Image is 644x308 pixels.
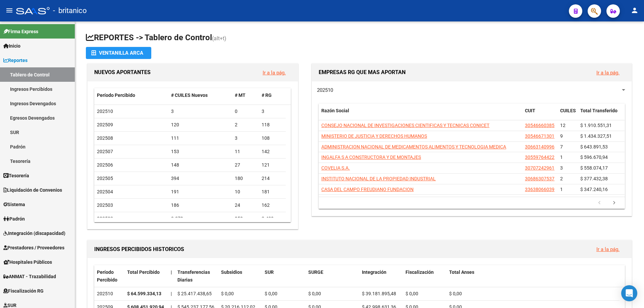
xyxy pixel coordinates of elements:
[262,121,283,129] div: 118
[321,187,414,192] span: CASA DEL CAMPO FREUDIANO FUNDACION
[406,291,418,296] span: $ 0,00
[5,6,13,14] mat-icon: menu
[591,243,625,255] button: Ir a la pág.
[262,161,283,169] div: 121
[321,133,427,139] span: MINISTERIO DE JUSTICIA Y DERECHOS HUMANOS
[168,265,175,287] datatable-header-cell: |
[218,265,262,287] datatable-header-cell: Subsidios
[171,134,230,142] div: 111
[262,108,283,115] div: 3
[557,104,578,126] datatable-header-cell: CUILES
[235,148,256,156] div: 11
[3,172,29,179] span: Tesorería
[171,108,230,115] div: 3
[212,35,226,42] span: (alt+t)
[3,273,56,280] span: ANMAT - Trazabilidad
[265,269,274,275] span: SUR
[321,123,489,128] span: CONSEJO NACIONAL DE INVESTIGACIONES CIENTIFICAS Y TECNICAS CONICET
[525,144,554,149] span: 30663140996
[525,133,554,139] span: 30546671301
[97,93,135,98] span: Período Percibido
[171,121,230,129] div: 120
[580,123,612,128] span: $ 1.910.551,31
[580,133,612,139] span: $ 1.434.327,51
[177,291,212,296] span: $ 25.417.438,65
[171,188,230,196] div: 191
[362,269,386,275] span: Integración
[235,93,246,98] span: # MT
[97,202,113,208] span: 202503
[621,285,637,301] div: Open Intercom Messenger
[580,155,608,160] span: $ 596.670,94
[262,134,283,142] div: 108
[94,246,184,252] span: INGRESOS PERCIBIDOS HISTORICOS
[306,265,359,287] datatable-header-cell: SURGE
[580,176,608,181] span: $ 377.432,38
[263,70,286,76] a: Ir a la pág.
[171,148,230,156] div: 153
[3,258,52,266] span: Hospitales Públicos
[319,69,406,75] span: EMPRESAS RG QUE MAS APORTAN
[259,88,286,103] datatable-header-cell: # RG
[262,148,283,156] div: 142
[94,265,124,287] datatable-header-cell: Período Percibido
[3,186,62,194] span: Liquidación de Convenios
[97,176,113,181] span: 202505
[525,155,554,160] span: 30559764422
[321,144,506,149] span: ADMINISTRACION NACIONAL DE MEDICAMENTOS ALIMENTOS Y TECNOLOGIA MEDICA
[525,187,554,192] span: 33638066039
[171,93,208,98] span: # CUILES Nuevos
[308,269,323,275] span: SURGE
[321,108,349,113] span: Razón Social
[171,175,230,182] div: 394
[171,269,172,275] span: |
[3,287,44,295] span: Fiscalización RG
[317,87,333,93] span: 202510
[235,108,256,115] div: 0
[3,230,65,237] span: Integración (discapacidad)
[359,265,403,287] datatable-header-cell: Integración
[97,216,113,221] span: 202502
[3,215,25,223] span: Padrón
[53,3,87,18] span: - britanico
[560,144,563,149] span: 7
[171,201,230,209] div: 186
[525,123,554,128] span: 30546660385
[86,47,151,59] button: Ventanilla ARCA
[97,109,113,114] span: 202510
[171,161,230,169] div: 148
[593,199,606,207] a: go to previous page
[525,108,535,113] span: CUIT
[262,201,283,209] div: 162
[560,133,563,139] span: 9
[91,47,146,59] div: Ventanilla ARCA
[608,199,621,207] a: go to next page
[580,187,608,192] span: $ 347.240,16
[406,269,434,275] span: Fiscalización
[3,244,64,251] span: Prestadores / Proveedores
[177,269,210,283] span: Transferencias Diarias
[262,215,283,223] div: 2.429
[265,291,277,296] span: $ 0,00
[560,176,563,181] span: 2
[235,215,256,223] div: 950
[124,265,168,287] datatable-header-cell: Total Percibido
[522,104,557,126] datatable-header-cell: CUIT
[560,165,563,171] span: 3
[560,108,576,113] span: CUILES
[3,57,28,64] span: Reportes
[560,123,566,128] span: 12
[97,290,122,298] div: 202510
[591,66,625,79] button: Ir a la pág.
[235,201,256,209] div: 24
[86,32,633,44] h1: REPORTES -> Tablero de Control
[525,176,554,181] span: 30686307537
[235,161,256,169] div: 27
[3,28,38,35] span: Firma Express
[580,108,618,113] span: Total Transferido
[221,269,242,275] span: Subsidios
[94,88,168,103] datatable-header-cell: Período Percibido
[94,69,151,75] span: NUEVOS APORTANTES
[221,291,234,296] span: $ 0,00
[97,122,113,127] span: 202509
